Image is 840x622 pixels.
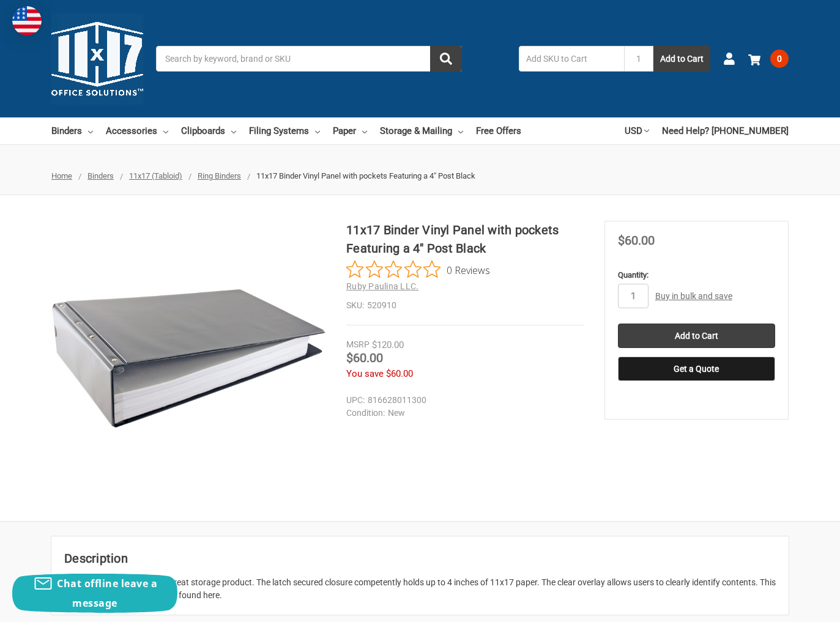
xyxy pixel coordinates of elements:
a: Ruby Paulina LLC. [346,281,418,291]
a: Ring Binders [198,171,241,180]
span: Chat offline leave a message [57,577,157,610]
img: 11x17.com [51,13,143,105]
img: duty and tax information for United States [12,6,42,35]
span: $60.00 [386,368,413,379]
a: Clipboards [181,117,236,144]
input: Add to Cart [618,324,775,348]
span: $60.00 [346,350,383,365]
img: 11x17 Binder Vinyl Panel with pockets Featuring a 4" Post Black [51,221,326,495]
dt: UPC: [346,394,365,407]
a: 0 [748,43,789,75]
a: Buy in bulk and save [655,291,732,301]
a: Free Offers [476,117,521,144]
span: You save [346,368,384,379]
dd: New [346,407,579,420]
span: $120.00 [372,339,404,350]
div: This 4'' post binder makes a great storage product. The latch secured closure competently holds u... [64,576,776,602]
dt: SKU: [346,299,364,312]
dt: Condition: [346,407,385,420]
input: Search by keyword, brand or SKU [156,46,462,72]
button: Chat offline leave a message [12,574,177,613]
a: Home [51,171,72,180]
span: $60.00 [618,233,655,248]
div: MSRP [346,338,370,351]
a: Storage & Mailing [380,117,463,144]
input: Add SKU to Cart [519,46,624,72]
span: 0 [770,50,789,68]
dd: 520910 [346,299,584,312]
span: 0 Reviews [447,261,490,279]
label: Quantity: [618,269,775,281]
a: Filing Systems [249,117,320,144]
h1: 11x17 Binder Vinyl Panel with pockets Featuring a 4" Post Black [346,221,584,257]
button: Add to Cart [653,46,710,72]
button: Rated 0 out of 5 stars from 0 reviews. Jump to reviews. [346,261,490,279]
a: 11x17 (Tabloid) [129,171,182,180]
a: Paper [333,117,367,144]
button: Get a Quote [618,357,775,381]
h2: Description [64,549,776,568]
a: Binders [51,117,93,144]
a: USD [625,117,649,144]
a: Accessories [106,117,168,144]
a: Binders [87,171,114,180]
span: 11x17 Binder Vinyl Panel with pockets Featuring a 4" Post Black [256,171,475,180]
a: Need Help? [PHONE_NUMBER] [662,117,789,144]
dd: 816628011300 [346,394,579,407]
